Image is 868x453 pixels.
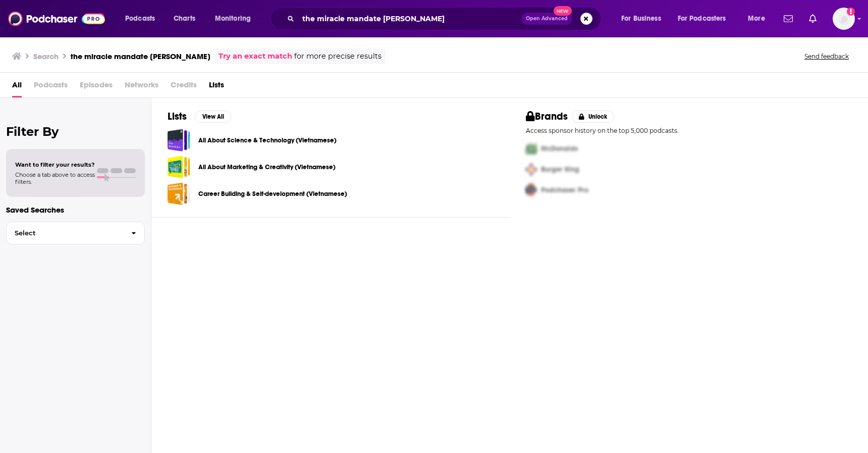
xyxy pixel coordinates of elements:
[748,12,765,26] span: More
[526,110,568,123] h2: Brands
[614,11,674,27] button: open menu
[671,11,741,27] button: open menu
[294,51,382,62] span: for more precise results
[6,205,145,215] p: Saved Searches
[7,230,123,236] span: Select
[621,12,661,26] span: For Business
[198,188,347,199] a: Career Building & Self-development (Vietnamese)
[6,222,145,244] button: Select
[541,186,588,194] span: Podchaser Pro
[833,8,855,30] span: Logged in as anori
[171,77,197,97] span: Credits
[198,135,337,146] a: All About Science & Technology (Vietnamese)
[833,8,855,30] img: User Profile
[522,180,541,200] img: Third Pro Logo
[280,7,611,30] div: Search podcasts, credits, & more...
[521,13,572,25] button: Open AdvancedNew
[678,12,726,26] span: For Podcasters
[80,77,113,97] span: Episodes
[6,124,145,139] h2: Filter By
[834,419,858,443] iframe: Intercom live chat
[572,111,615,123] button: Unlock
[125,12,155,26] span: Podcasts
[168,110,231,123] a: ListsView All
[174,12,195,26] span: Charts
[71,52,210,61] h3: the miracle mandate [PERSON_NAME]
[554,6,572,16] span: New
[801,52,852,61] button: Send feedback
[847,8,855,16] svg: Add a profile image
[522,159,541,180] img: Second Pro Logo
[15,161,95,168] span: Want to filter your results?
[298,11,521,27] input: Search podcasts, credits, & more...
[118,11,168,27] button: open menu
[526,127,852,134] p: Access sponsor history on the top 5,000 podcasts.
[208,11,264,27] button: open menu
[8,9,105,28] img: Podchaser - Follow, Share and Rate Podcasts
[805,10,821,27] a: Show notifications dropdown
[168,110,187,123] h2: Lists
[215,12,251,26] span: Monitoring
[125,77,158,97] span: Networks
[15,171,95,185] span: Choose a tab above to access filters.
[780,10,797,27] a: Show notifications dropdown
[167,11,201,27] a: Charts
[541,165,579,174] span: Burger King
[12,77,22,97] a: All
[168,156,190,178] a: All About Marketing & Creativity (Vietnamese)
[195,111,231,123] button: View All
[741,11,778,27] button: open menu
[541,144,578,153] span: McDonalds
[168,129,190,152] a: All About Science & Technology (Vietnamese)
[198,162,336,173] a: All About Marketing & Creativity (Vietnamese)
[209,77,224,97] a: Lists
[522,138,541,159] img: First Pro Logo
[526,16,568,21] span: Open Advanced
[833,8,855,30] button: Show profile menu
[168,182,190,205] a: Career Building & Self-development (Vietnamese)
[219,51,292,62] a: Try an exact match
[34,77,68,97] span: Podcasts
[33,52,59,61] h3: Search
